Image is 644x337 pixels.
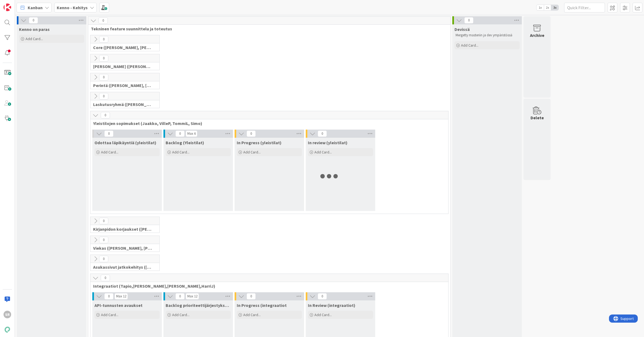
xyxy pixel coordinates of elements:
span: 0 [247,130,256,137]
img: Visit kanbanzone.com [4,4,11,11]
span: 0 [99,36,108,43]
span: Integraatiot (Tapio,Santeri,Marko,HarriJ) [93,283,441,289]
span: 0 [247,293,256,300]
div: Max 12 [116,295,126,298]
span: 0 [101,112,110,118]
span: 0 [99,17,108,24]
span: Laskutusryhmä (Antti, Keijo) [93,102,153,107]
span: Add Card... [101,312,118,317]
span: Add Card... [314,312,332,317]
div: Max 12 [187,295,197,298]
span: Support [11,1,25,7]
span: 0 [464,17,473,24]
span: Add Card... [26,36,43,41]
span: 0 [318,293,327,300]
span: 0 [175,293,185,300]
span: Tekninen feature suunnittelu ja toteutus [91,26,444,31]
span: Add Card... [461,43,478,48]
span: Core (Pasi, Jussi, JaakkoHä, Jyri, Leo, MikkoK, Väinö, MattiH) [93,45,153,50]
span: 0 [104,293,113,300]
span: Add Card... [101,150,118,155]
span: API-tunnusten avaukset [94,303,143,308]
span: 0 [99,93,108,100]
span: Halti (Sebastian, VilleH, Riikka, Antti, MikkoV, PetriH, PetriM) [93,64,153,69]
div: Delete [531,114,544,121]
span: Odottaa läpikäyntiä (yleistilat) [94,140,156,145]
span: Add Card... [172,150,190,155]
b: Kenno - Kehitys [57,5,88,10]
span: Viekas (Samuli, Saara, Mika, Pirjo, Keijo, TommiHä, Rasmus) [93,245,153,251]
span: 0 [99,237,108,243]
span: In review (yleistilat) [308,140,348,145]
span: 3x [551,5,558,10]
span: 0 [99,256,108,262]
span: 2x [544,5,551,10]
span: In Progress (integraatiot [237,303,287,308]
span: Asukassivut jatkokehitys (Rasmus, TommiH, Bella) [93,264,153,270]
p: Mergetty masteriin ja dev ympäristössä [456,33,519,37]
span: 0 [99,218,108,224]
div: SR [4,311,11,318]
span: 0 [318,130,327,137]
span: Kenno on paras [19,27,50,32]
span: Yleistilojen sopimukset (Jaakko, VilleP, TommiL, Simo) [93,121,441,126]
span: 0 [175,130,185,137]
span: 0 [99,55,108,62]
span: In Progress (yleistilat) [237,140,282,145]
span: Backlog prioriteettijärjestyksessä (integraatiot) [166,303,231,308]
span: Perintä (Jaakko, PetriH, MikkoV, Pasi) [93,83,153,88]
img: avatar [4,326,11,333]
span: Kirjanpidon korjaukset (Jussi, JaakkoHä) [93,226,153,232]
span: Add Card... [243,312,261,317]
span: Add Card... [243,150,261,155]
span: 1x [536,5,544,10]
span: 0 [101,275,110,281]
span: 0 [99,74,108,81]
span: Add Card... [172,312,190,317]
input: Quick Filter... [564,3,605,12]
div: Max 6 [187,132,196,135]
span: 0 [29,17,38,24]
div: Archive [530,32,544,38]
span: Kanban [28,4,43,11]
span: Devissä [454,27,470,32]
span: 0 [104,130,113,137]
span: In Review (integraatiot) [308,303,355,308]
span: Backlog (Yleistilat) [166,140,204,145]
span: Add Card... [314,150,332,155]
